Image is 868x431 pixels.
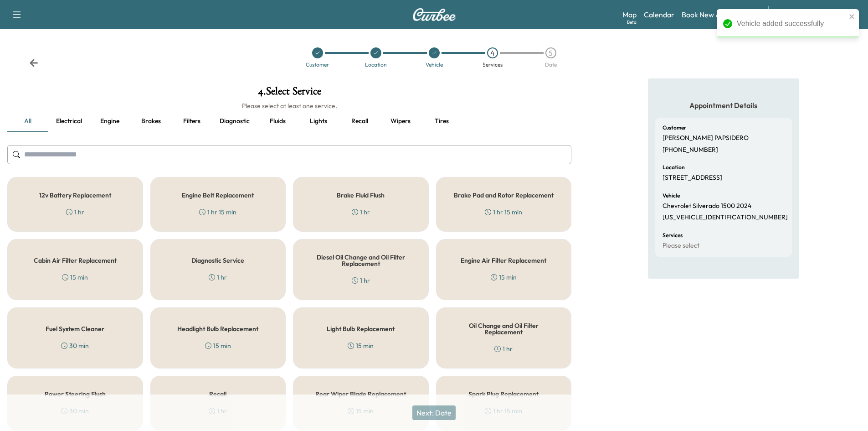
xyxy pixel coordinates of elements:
[212,110,257,132] button: Diagnostic
[34,257,117,264] h5: Cabin Air Filter Replacement
[352,276,370,285] div: 1 hr
[426,62,443,68] div: Vehicle
[483,62,503,68] div: Services
[315,391,406,397] h5: Rear Wiper Blade Replacement
[7,86,571,101] h1: 4 . Select Service
[177,326,258,332] h5: Headlight Bulb Replacement
[451,322,557,335] h5: Oil Change and Oil Filter Replacement
[421,110,462,132] button: Tires
[7,101,571,110] h6: Please select at least one service.
[7,110,571,132] div: basic tabs example
[130,110,171,132] button: Brakes
[655,100,792,110] h5: Appointment Details
[380,110,421,132] button: Wipers
[46,326,104,332] h5: Fuel System Cleaner
[487,47,498,58] div: 4
[209,391,226,397] h5: Recall
[7,110,48,132] button: all
[298,110,339,132] button: Lights
[257,110,298,132] button: Fluids
[663,165,685,170] h6: Location
[171,110,212,132] button: Filters
[663,213,788,222] p: [US_VEHICLE_IDENTIFICATION_NUMBER]
[412,8,456,21] img: Curbee Logo
[39,192,111,198] h5: 12v Battery Replacement
[29,58,38,68] div: Back
[48,110,89,132] button: Electrical
[468,391,539,397] h5: Spark Plug Replacement
[199,208,236,217] div: 1 hr 15 min
[622,9,637,20] a: MapBeta
[66,208,84,217] div: 1 hr
[45,391,106,397] h5: Power Steering Flush
[327,326,395,332] h5: Light Bulb Replacement
[191,257,244,264] h5: Diagnostic Service
[663,174,722,182] p: [STREET_ADDRESS]
[682,9,759,20] a: Book New Appointment
[62,273,88,282] div: 15 min
[306,62,329,68] div: Customer
[454,192,554,198] h5: Brake Pad and Rotor Replacement
[182,192,254,198] h5: Engine Belt Replacement
[348,341,374,350] div: 15 min
[663,146,718,154] p: [PHONE_NUMBER]
[337,192,385,198] h5: Brake Fluid Flush
[663,125,686,130] h6: Customer
[545,62,557,68] div: Date
[491,273,517,282] div: 15 min
[365,62,387,68] div: Location
[461,257,546,264] h5: Engine Air Filter Replacement
[737,18,846,29] div: Vehicle added successfully
[663,134,749,142] p: [PERSON_NAME] PAPSIDERO
[644,9,674,20] a: Calendar
[849,13,855,20] button: close
[89,110,130,132] button: Engine
[627,19,637,26] div: Beta
[61,341,89,350] div: 30 min
[663,193,680,198] h6: Vehicle
[494,344,513,353] div: 1 hr
[308,254,414,267] h5: Diesel Oil Change and Oil Filter Replacement
[545,47,556,58] div: 5
[663,242,699,250] p: Please select
[663,233,683,238] h6: Services
[205,341,231,350] div: 15 min
[485,208,522,217] div: 1 hr 15 min
[209,273,227,282] div: 1 hr
[352,208,370,217] div: 1 hr
[339,110,380,132] button: Recall
[663,202,751,210] p: Chevrolet Silverado 1500 2024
